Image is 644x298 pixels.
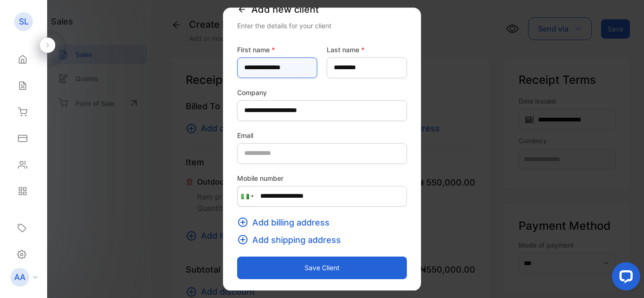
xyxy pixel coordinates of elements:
[14,271,25,283] p: AA
[237,130,407,140] label: Email
[238,186,256,206] div: Nigeria: + 234
[252,234,341,246] span: Add shipping address
[237,45,317,55] label: First name
[237,257,407,279] button: Save client
[237,173,407,183] label: Mobile number
[237,88,407,97] label: Company
[327,45,407,55] label: Last name
[604,258,644,298] iframe: LiveChat chat widget
[237,234,347,246] button: Add shipping address
[251,2,319,16] span: Add new client
[237,21,407,31] div: Enter the details for your client
[19,16,29,28] p: SL
[252,216,330,229] span: Add billing address
[237,216,335,229] button: Add billing address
